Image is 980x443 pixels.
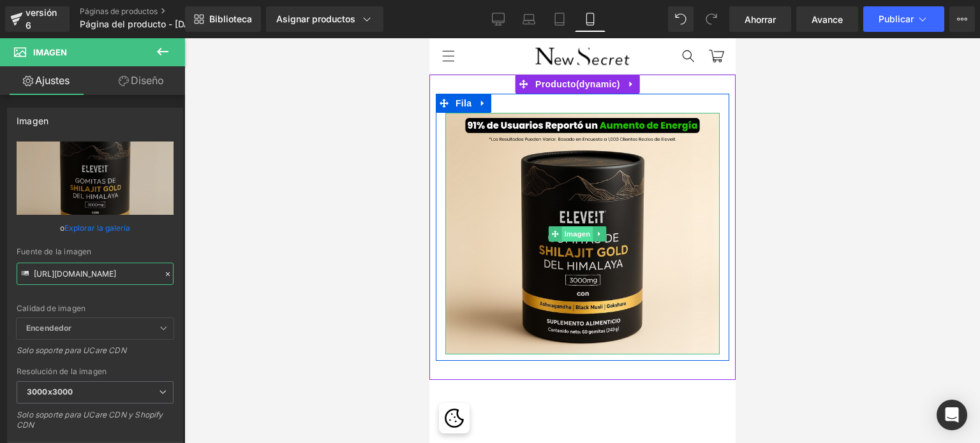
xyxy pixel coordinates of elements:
font: Publicar [879,13,914,24]
font: Calidad de imagen [17,303,85,313]
a: versión 6 [5,6,70,32]
font: Página del producto - [DATE][PERSON_NAME] 09:55:46 [80,18,318,29]
a: Nueva Biblioteca [185,6,261,32]
a: Expandir / Contraer [194,36,211,55]
font: Fuente de la imagen [17,247,91,256]
font: Diseño [131,74,164,87]
img: Política de cookies [15,370,34,389]
font: Producto [106,41,147,51]
img: Nuevo secreto [105,6,201,30]
div: Abrir Intercom Messenger [937,400,967,430]
font: versión 6 [26,7,57,31]
font: Explorar la galería [64,223,130,233]
font: Ahorrar [745,14,776,25]
font: Asignar productos [276,13,355,24]
font: o [60,223,64,233]
font: Avance [812,14,843,25]
a: Computadora portátil [514,6,544,32]
font: 3000x3000 [27,387,73,396]
button: Política de cookies [13,369,36,391]
font: Imagen [17,115,48,126]
font: Imagen [135,191,161,200]
button: Deshacer [668,6,694,32]
a: Avance [796,6,858,32]
a: Expandir / Contraer [45,55,62,75]
button: Publicar [863,6,944,32]
font: Solo soporte para UCare CDN [17,345,126,355]
font: Fila [26,60,42,70]
a: Tableta [544,6,575,32]
a: Expandir / Contraer [164,188,177,203]
div: Política de cookies [10,365,40,395]
font: Solo soporte para UCare CDN y Shopify CDN [17,410,163,430]
a: Móvil [575,6,605,32]
font: Encendedor [26,323,71,333]
font: Ajustes [35,74,70,87]
font: Biblioteca [209,13,252,24]
summary: Búsqueda [245,4,273,32]
a: De oficina [483,6,514,32]
summary: Menú [5,4,33,32]
a: Diseño [95,66,188,95]
font: Páginas de productos [80,6,158,16]
font: Imagen [33,47,67,57]
font: Resolución de la imagen [17,367,107,376]
button: Más [949,6,975,32]
input: Enlace [17,263,174,285]
button: Rehacer [699,6,724,32]
a: Páginas de productos [80,6,226,17]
